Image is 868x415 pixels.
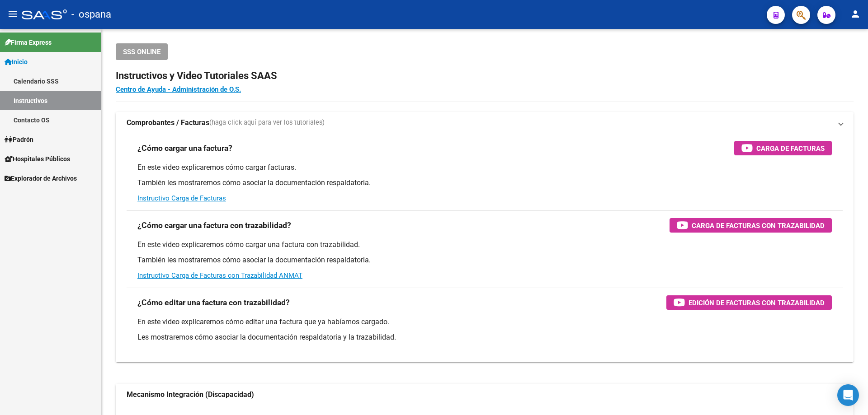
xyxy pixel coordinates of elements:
p: Les mostraremos cómo asociar la documentación respaldatoria y la trazabilidad. [137,332,832,342]
span: Edición de Facturas con Trazabilidad [689,297,825,308]
mat-icon: person [850,9,861,19]
mat-expansion-panel-header: Mecanismo Integración (Discapacidad) [116,384,854,406]
h3: ¿Cómo editar una factura con trazabilidad? [137,296,290,309]
span: Carga de Facturas con Trazabilidad [692,220,825,231]
p: En este video explicaremos cómo cargar una factura con trazabilidad. [137,240,832,250]
h2: Instructivos y Video Tutoriales SAAS [116,67,854,84]
button: SSS ONLINE [116,43,168,60]
span: Firma Express [5,37,52,47]
span: (haga click aquí para ver los tutoriales) [209,118,325,128]
mat-icon: menu [7,9,18,19]
strong: Comprobantes / Facturas [127,118,209,128]
p: En este video explicaremos cómo cargar facturas. [137,163,832,173]
h3: ¿Cómo cargar una factura? [137,142,232,154]
span: Inicio [5,57,28,67]
span: Hospitales Públicos [5,154,70,164]
button: Carga de Facturas [734,141,832,155]
p: También les mostraremos cómo asociar la documentación respaldatoria. [137,178,832,188]
span: SSS ONLINE [123,48,160,56]
button: Edición de Facturas con Trazabilidad [666,295,832,310]
span: Padrón [5,135,33,145]
a: Instructivo Carga de Facturas con Trazabilidad ANMAT [137,271,302,280]
span: - ospana [71,5,111,24]
a: Centro de Ayuda - Administración de O.S. [116,85,241,93]
a: Instructivo Carga de Facturas [137,194,226,202]
button: Carga de Facturas con Trazabilidad [670,218,832,233]
p: En este video explicaremos cómo editar una factura que ya habíamos cargado. [137,317,832,327]
mat-expansion-panel-header: Comprobantes / Facturas(haga click aquí para ver los tutoriales) [116,112,854,134]
span: Explorador de Archivos [5,173,77,183]
h3: ¿Cómo cargar una factura con trazabilidad? [137,219,291,232]
div: Comprobantes / Facturas(haga click aquí para ver los tutoriales) [116,134,854,362]
strong: Mecanismo Integración (Discapacidad) [127,390,254,400]
div: Open Intercom Messenger [837,384,859,406]
span: Carga de Facturas [756,143,825,154]
p: También les mostraremos cómo asociar la documentación respaldatoria. [137,255,832,265]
